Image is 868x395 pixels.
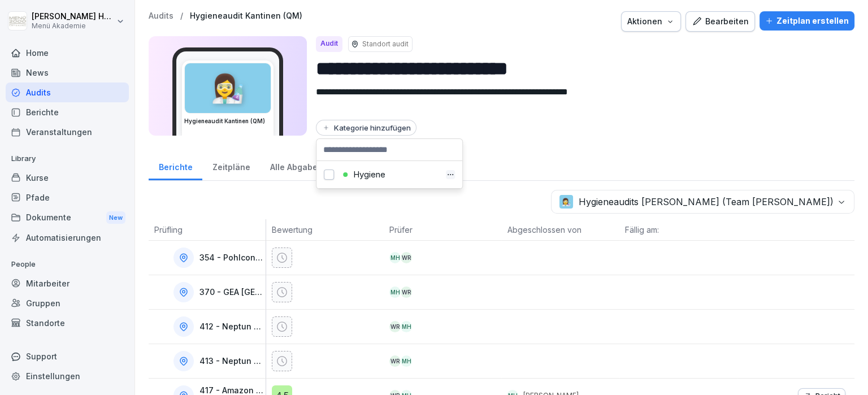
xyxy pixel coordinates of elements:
div: MH [389,287,401,298]
button: Kategorie hinzufügen [316,120,416,136]
div: Bearbeiten [692,15,749,28]
div: New [106,211,125,224]
p: Bewertung [272,224,378,236]
button: Aktionen [621,11,681,32]
a: Berichte [149,151,202,180]
a: DokumenteNew [6,207,129,228]
div: Audit [316,36,342,52]
p: 412 - Neptun Rostock Verwaltung [199,322,263,332]
a: Veranstaltungen [6,122,129,142]
p: Menü Akademie [32,22,114,30]
div: Hygiene [340,170,440,180]
p: Prüfling [154,224,260,236]
a: Standorte [6,313,129,333]
a: Automatisierungen [6,228,129,248]
div: MH [389,252,401,263]
a: Audits [6,83,129,102]
div: Aktionen [627,15,675,28]
a: Berichte [6,102,129,122]
a: Zeitpläne [202,151,260,180]
div: Kategorie hinzufügen [322,123,411,132]
div: MH [401,321,412,332]
div: Dokumente [6,207,129,228]
p: 370 - GEA [GEOGRAPHIC_DATA] [199,288,263,297]
p: Abgeschlossen von [507,224,613,236]
th: Fällig am: [619,219,737,241]
a: Home [6,43,129,63]
p: / [180,11,183,21]
a: Gruppen [6,293,129,313]
th: Prüfer [384,219,501,241]
p: Library [6,150,129,168]
a: Einstellungen [6,366,129,386]
div: WR [401,252,412,263]
div: WR [389,321,401,332]
div: Support [6,346,129,366]
div: Zeitplan erstellen [765,15,849,27]
a: Alle Abgaben [260,151,332,180]
div: WR [389,355,401,367]
p: People [6,255,129,274]
p: Standort audit [362,39,409,49]
div: MH [401,355,412,367]
div: WR [401,287,412,298]
button: Zeitplan erstellen [759,11,854,31]
a: Audits [149,11,173,21]
p: 413 - Neptun [GEOGRAPHIC_DATA] 7 [199,357,263,366]
a: News [6,63,129,83]
button: Bearbeiten [685,11,755,32]
h3: Hygieneaudit Kantinen (QM) [184,117,271,125]
div: 👩‍🔬 [185,63,271,113]
p: 354 - Pohlcon Berlin [199,253,263,263]
a: Mitarbeiter [6,274,129,293]
a: Hygieneaudit Kantinen (QM) [190,11,302,21]
p: [PERSON_NAME] Hemken [32,12,114,21]
a: Kurse [6,168,129,188]
a: Pfade [6,188,129,207]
